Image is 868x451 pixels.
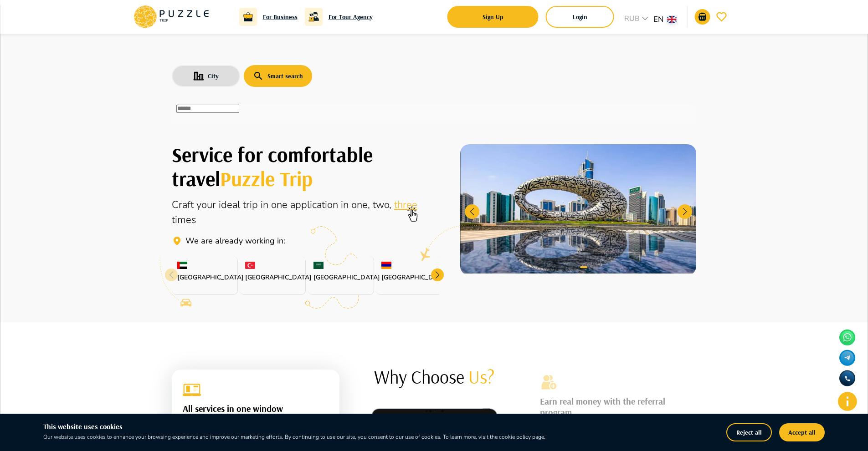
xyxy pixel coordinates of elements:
[172,65,240,87] button: search-with-city
[373,198,394,212] span: two,
[351,198,373,212] span: one,
[394,198,417,212] span: three
[341,198,351,212] span: in
[714,9,729,25] button: go-to-wishlist-submit-button
[546,6,614,28] button: login
[695,9,710,25] button: go-to-basket-submit-button
[726,423,772,441] button: Reject all
[329,12,373,22] a: For Tour Agency
[540,393,686,420] h3: Earn real money with the referral program
[668,16,677,23] img: lang
[183,400,329,417] h3: All services in one window
[374,365,411,388] span: Why
[245,273,300,282] p: [GEOGRAPHIC_DATA]
[243,198,261,212] span: trip
[653,14,664,25] p: EN
[263,12,298,22] a: For Business
[172,198,440,228] div: Online aggregator of travel services to travel around the world.
[172,198,196,212] span: Craft
[261,198,271,212] span: in
[313,273,368,282] p: [GEOGRAPHIC_DATA]
[468,365,494,388] span: Us?
[271,198,290,212] span: one
[621,13,653,26] div: RUB
[172,213,196,227] span: times
[177,273,232,282] p: [GEOGRAPHIC_DATA]
[381,273,436,282] p: [GEOGRAPHIC_DATA]
[43,433,590,441] p: Our website uses cookies to enhance your browsing experience and improve our marketing efforts. B...
[411,365,468,388] span: Choose
[779,423,825,441] button: Accept all
[185,235,285,247] p: Travel Service Puzzle Trip
[220,166,313,191] span: Puzzle Trip
[290,198,341,212] span: application
[244,65,312,87] button: search-with-elastic-search
[196,198,219,212] span: your
[172,142,440,190] h1: Create your perfect trip with Puzzle Trip.
[43,421,590,433] h6: This website uses cookies
[460,144,696,275] img: Puzzle trip
[219,198,243,212] span: ideal
[447,6,539,28] button: signup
